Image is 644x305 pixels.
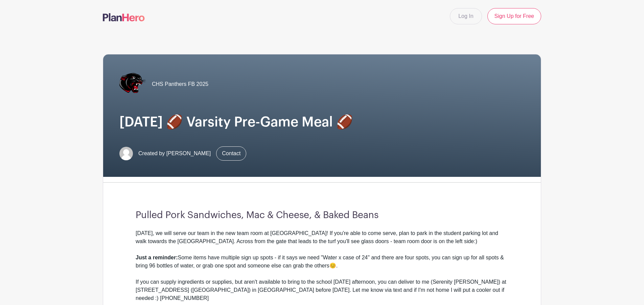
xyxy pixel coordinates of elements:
img: logo-507f7623f17ff9eddc593b1ce0a138ce2505c220e1c5a4e2b4648c50719b7d32.svg [103,13,145,21]
strong: Just a reminder: [136,238,479,260]
h3: Pulled Pork Sandwiches, Mac & Cheese, & Baked Beans [136,210,508,221]
a: Log In [450,8,482,24]
a: Sign Up for Free [487,8,541,24]
img: default-ce2991bfa6775e67f084385cd625a349d9dcbb7a52a09fb2fda1e96e2d18dcdb.png [119,147,133,160]
span: Created by [PERSON_NAME] [138,149,211,158]
img: PantherBlankBackground.png [119,71,146,98]
a: Contact [216,146,246,161]
h1: [DATE] 🏈 Varsity Pre-Game Meal 🏈 [119,114,525,130]
span: CHS Panthers FB 2025 [152,80,208,88]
